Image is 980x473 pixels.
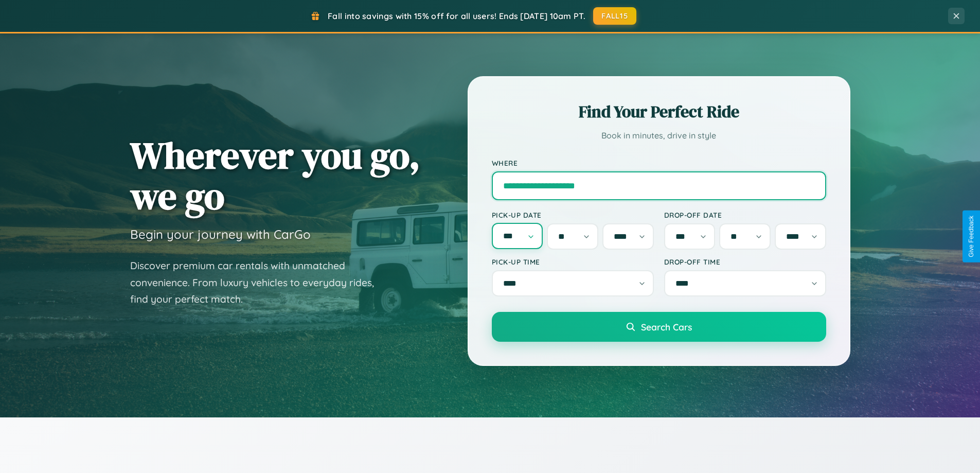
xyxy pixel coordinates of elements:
[492,100,826,123] h2: Find Your Perfect Ride
[664,257,826,266] label: Drop-off Time
[130,257,387,308] p: Discover premium car rentals with unmatched convenience. From luxury vehicles to everyday rides, ...
[641,321,692,332] span: Search Cars
[492,257,654,266] label: Pick-up Time
[492,312,826,342] button: Search Cars
[130,226,311,242] h3: Begin your journey with CarGo
[492,159,826,167] label: Where
[492,211,654,219] label: Pick-up Date
[130,135,420,216] h1: Wherever you go, we go
[968,216,975,257] div: Give Feedback
[593,7,636,25] button: FALL15
[328,11,585,21] span: Fall into savings with 15% off for all users! Ends [DATE] 10am PT.
[492,128,826,143] p: Book in minutes, drive in style
[664,211,826,219] label: Drop-off Date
